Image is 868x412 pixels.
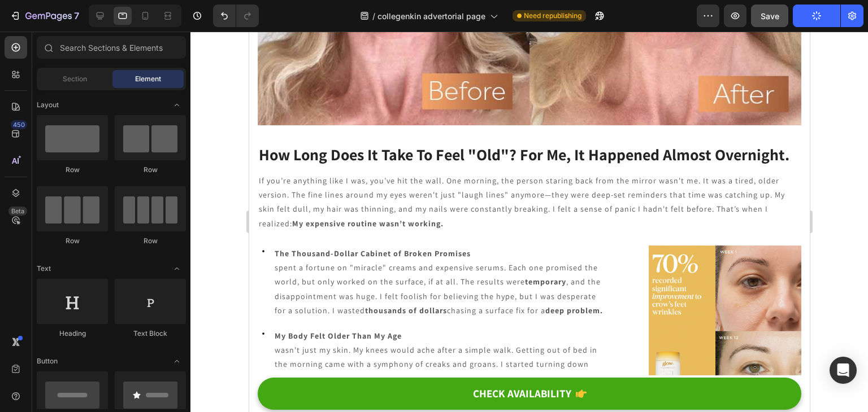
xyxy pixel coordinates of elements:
div: Text Block [115,328,186,339]
div: Open Intercom Messenger [830,357,857,384]
div: Row [115,236,186,246]
div: Heading [37,328,108,339]
span: Text [37,264,51,274]
span: / [372,10,375,22]
span: Save [761,11,779,21]
span: Button [37,356,58,366]
strong: temporary [276,245,317,255]
button: 7 [5,5,84,27]
strong: thousands of dollars [116,274,198,284]
input: Search Sections & Elements [37,36,186,59]
span: Toggle open [168,96,186,114]
span: Toggle open [168,352,186,370]
div: Undo/Redo [213,5,259,27]
div: Beta [8,207,27,216]
span: Need republishing [524,11,581,21]
iframe: Design area [249,32,810,412]
button: Save [751,5,788,27]
span: collegenkin advertorial page [377,10,485,22]
div: Row [37,165,108,175]
span: Toggle open [168,260,186,278]
strong: My Body Felt Older Than My Age [25,299,153,309]
span: Section [63,74,87,84]
strong: deep problem. [296,274,354,284]
button: CHECK AVAILABILITY [8,346,552,378]
div: 450 [11,120,27,129]
div: Row [37,236,108,246]
div: Row [115,165,186,175]
p: 7 [74,9,79,23]
span: Element [135,74,161,84]
span: Layout [37,100,59,110]
div: CHECK AVAILABILITY [224,355,322,369]
img: Alt Image [400,214,552,366]
p: wasn't just my skin. My knees would ache after a simple walk. Getting out of bed in the morning c... [25,297,358,369]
